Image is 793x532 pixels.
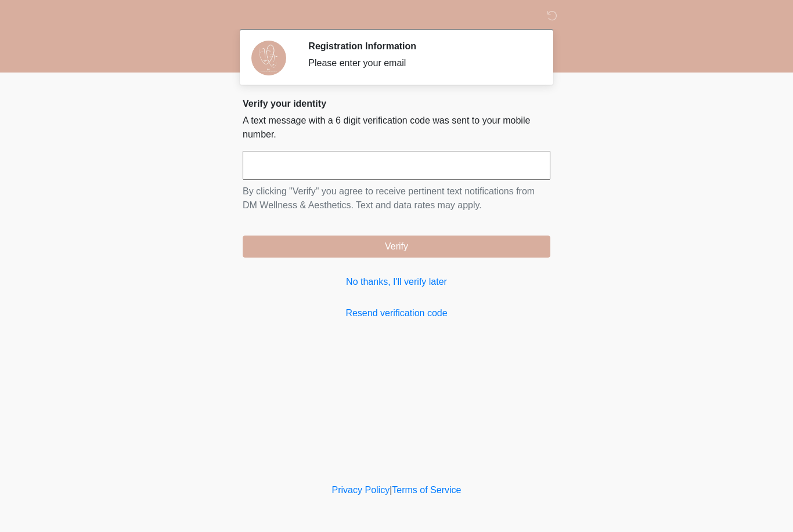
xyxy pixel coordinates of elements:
[251,41,286,75] img: Agent Avatar
[243,275,550,289] a: No thanks, I'll verify later
[243,236,550,258] button: Verify
[392,485,461,495] a: Terms of Service
[332,485,390,495] a: Privacy Policy
[243,114,550,142] p: A text message with a 6 digit verification code was sent to your mobile number.
[390,485,392,495] a: |
[243,98,550,109] h2: Verify your identity
[243,306,550,320] a: Resend verification code
[231,9,246,23] img: DM Wellness & Aesthetics Logo
[308,56,533,70] div: Please enter your email
[243,184,550,212] p: By clicking "Verify" you agree to receive pertinent text notifications from DM Wellness & Aesthet...
[308,41,533,52] h2: Registration Information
